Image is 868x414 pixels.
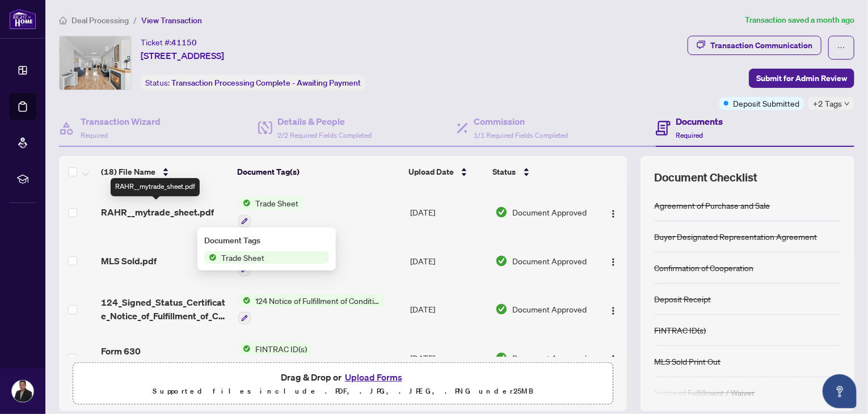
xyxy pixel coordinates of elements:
span: down [844,101,850,107]
span: ellipsis [837,44,845,52]
span: Document Approved [512,303,587,315]
div: Buyer Designated Representation Agreement [654,230,817,243]
span: Status [493,166,516,178]
div: FINTRAC ID(s) [654,324,706,336]
button: Logo [604,349,622,367]
span: Transaction Processing Complete - Awaiting Payment [171,78,361,88]
span: home [59,16,67,24]
th: Upload Date [404,156,488,188]
h4: Transaction Wizard [81,115,161,128]
div: Agreement of Purchase and Sale [654,199,770,212]
div: Deposit Receipt [654,293,711,305]
div: MLS Sold Print Out [654,355,720,367]
span: FINTRAC ID(s) [251,343,311,355]
span: Drag & Drop orUpload FormsSupported files include .PDF, .JPG, .JPEG, .PNG under25MB [73,363,613,405]
button: Status IconFINTRAC ID(s) [238,343,311,373]
span: View Transaction [141,15,202,26]
img: Document Status [495,352,508,364]
span: +2 Tags [813,97,842,110]
img: Logo [609,354,618,364]
img: Document Status [495,206,508,218]
span: Document Approved [512,352,587,364]
li: / [133,14,137,27]
span: Trade Sheet [217,251,269,264]
button: Transaction Communication [688,36,821,55]
div: Ticket #: [141,36,197,49]
button: Upload Forms [342,370,406,385]
span: 1/1 Required Fields Completed [474,131,568,140]
img: Document Status [495,255,508,267]
span: Document Approved [512,206,587,218]
span: Document Approved [512,255,587,267]
span: Deposit Submitted [733,97,799,109]
article: Transaction saved a month ago [745,14,854,27]
img: Logo [609,209,618,218]
span: Required [676,131,703,140]
img: Profile Icon [12,381,33,402]
img: Status Icon [238,197,251,209]
button: Logo [604,300,622,318]
th: Status [488,156,594,188]
div: Confirmation of Cooperation [654,261,753,274]
span: 2/2 Required Fields Completed [278,131,372,140]
span: 124 Notice of Fulfillment of Condition(s) - Agreement of Purchase and Sale [251,294,385,307]
button: Status Icon124 Notice of Fulfillment of Condition(s) - Agreement of Purchase and Sale [238,294,385,325]
div: Document Tags [204,234,329,247]
span: 124_Signed_Status_Certificate_Notice_of_Fulfillment_of_Conditions_-_Agreement_of_Purchase_and_Sal... [101,295,229,323]
span: Trade Sheet [251,197,303,209]
td: [DATE] [406,285,491,334]
span: Drag & Drop or [281,370,406,385]
img: IMG-C12165757_1.jpg [60,36,131,90]
button: Submit for Admin Review [749,69,854,88]
button: Logo [604,252,622,270]
th: (18) File Name [96,156,233,188]
span: RAHR__mytrade_sheet.pdf [101,205,214,219]
div: Status: [141,75,365,90]
button: Open asap [823,374,857,408]
button: Logo [604,203,622,221]
span: Upload Date [408,166,454,178]
span: (18) File Name [101,166,155,178]
span: Form 630 [PERSON_NAME].pdf [101,344,229,371]
td: [DATE] [406,188,491,236]
img: Status Icon [204,251,217,264]
img: Status Icon [238,343,251,355]
span: Required [81,131,108,140]
img: Document Status [495,303,508,315]
div: Transaction Communication [710,36,812,54]
span: MLS Sold.pdf [101,254,157,268]
h4: Commission [474,115,568,128]
span: Deal Processing [71,15,129,26]
img: logo [9,9,36,29]
td: [DATE] [406,333,491,382]
span: 41150 [171,37,197,48]
span: Submit for Admin Review [756,69,847,87]
span: Document Checklist [654,170,757,185]
h4: Documents [676,115,723,128]
button: Status IconTrade Sheet [238,197,303,227]
h4: Details & People [278,115,372,128]
img: Logo [609,306,618,315]
th: Document Tag(s) [233,156,403,188]
div: RAHR__mytrade_sheet.pdf [111,178,200,196]
td: [DATE] [406,236,491,285]
img: Logo [609,257,618,267]
p: Supported files include .PDF, .JPG, .JPEG, .PNG under 25 MB [80,385,606,398]
span: [STREET_ADDRESS] [141,49,224,62]
img: Status Icon [238,294,251,307]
